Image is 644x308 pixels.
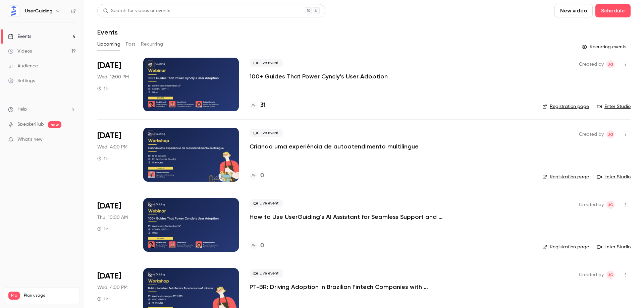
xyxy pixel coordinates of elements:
[579,271,604,279] span: Created by
[48,121,61,128] span: new
[579,42,631,52] button: Recurring events
[606,201,614,209] span: Joud Ghazal
[554,4,593,17] button: New video
[606,130,614,138] span: Joud Ghazal
[606,271,614,279] span: Joud Ghazal
[97,201,121,211] span: [DATE]
[608,60,613,68] span: JG
[97,128,132,181] div: Oct 15 Wed, 4:00 PM (America/Sao Paulo)
[17,136,43,143] span: What's new
[579,201,604,209] span: Created by
[597,103,631,110] a: Enter Studio
[260,241,264,250] h4: 0
[141,39,163,50] button: Recurring
[17,106,27,113] span: Help
[250,199,283,207] span: Live event
[606,60,614,68] span: Joud Ghazal
[8,48,32,55] div: Videos
[97,214,128,221] span: Thu, 10:00 AM
[8,6,19,16] img: UserGuiding
[97,144,127,150] span: Wed, 4:00 PM
[250,213,451,221] a: How to Use UserGuiding’s AI Assistant for Seamless Support and Adoption
[24,293,75,298] span: Plan usage
[597,174,631,180] a: Enter Studio
[542,244,589,250] a: Registration page
[250,59,283,67] span: Live event
[97,86,109,91] div: 1 h
[97,74,129,80] span: Wed, 12:00 PM
[8,33,31,40] div: Events
[103,7,170,14] div: Search for videos or events
[126,39,136,50] button: Past
[260,101,266,110] h4: 31
[97,28,118,36] h1: Events
[97,60,121,71] span: [DATE]
[597,244,631,250] a: Enter Studio
[97,156,109,161] div: 1 h
[608,271,613,279] span: JG
[250,101,266,110] a: 31
[8,63,38,69] div: Audience
[579,60,604,68] span: Created by
[595,4,631,17] button: Schedule
[579,130,604,138] span: Created by
[608,130,613,138] span: JG
[250,241,264,250] a: 0
[97,130,121,141] span: [DATE]
[608,201,613,209] span: JG
[542,103,589,110] a: Registration page
[97,198,132,252] div: Oct 23 Thu, 4:00 PM (Europe/Istanbul)
[8,77,35,84] div: Settings
[8,106,76,113] li: help-dropdown-opener
[17,121,44,128] a: SpeakerHub
[250,171,264,180] a: 0
[542,174,589,180] a: Registration page
[260,171,264,180] h4: 0
[97,284,127,291] span: Wed, 4:00 PM
[250,72,388,80] a: 100+ Guides That Power Cyncly’s User Adoption
[68,137,76,143] iframe: Noticeable Trigger
[97,39,120,50] button: Upcoming
[97,271,121,282] span: [DATE]
[250,269,283,278] span: Live event
[97,226,109,232] div: 1 h
[250,283,451,291] a: PT-BR: Driving Adoption in Brazilian Fintech Companies with UserGuiding
[8,292,20,300] span: Pro
[25,8,52,14] h6: UserGuiding
[250,129,283,137] span: Live event
[250,142,419,150] a: Criando uma experiência de autoatendimento multilíngue
[97,58,132,111] div: Sep 24 Wed, 4:00 PM (Europe/London)
[97,296,109,302] div: 1 h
